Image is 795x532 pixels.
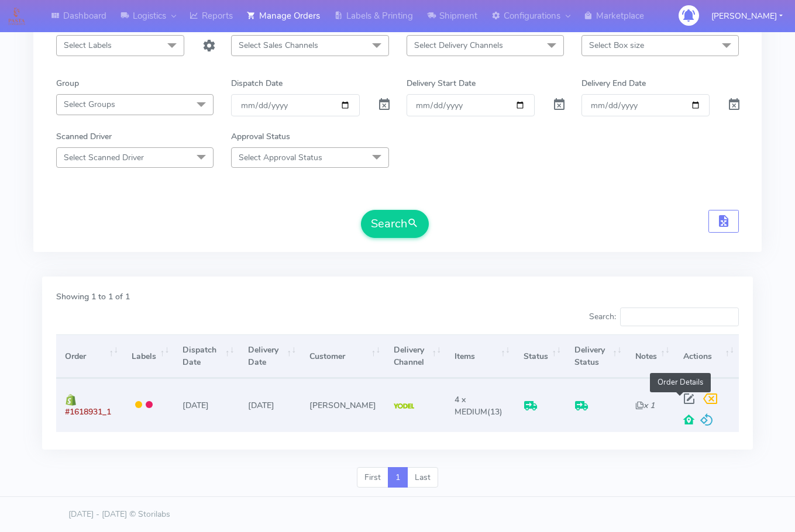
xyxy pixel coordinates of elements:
th: Customer: activate to sort column ascending [301,334,385,378]
i: x 1 [635,400,655,411]
button: Search [361,210,429,238]
label: Delivery End Date [581,77,646,89]
label: Group [56,77,79,89]
th: Items: activate to sort column ascending [446,334,515,378]
label: Dispatch Date [231,77,283,89]
span: Select Groups [64,99,115,110]
span: Select Sales Channels [239,40,318,51]
th: Status: activate to sort column ascending [515,334,566,378]
span: Select Approval Status [239,152,322,163]
button: [PERSON_NAME] [703,4,791,28]
th: Actions: activate to sort column ascending [674,334,739,378]
span: Select Box size [589,40,644,51]
span: (13) [455,394,503,417]
th: Delivery Channel: activate to sort column ascending [385,334,446,378]
span: Select Labels [64,40,112,51]
th: Labels: activate to sort column ascending [123,334,174,378]
td: [DATE] [239,378,301,431]
label: Delivery Start Date [407,77,476,89]
label: Approval Status [231,130,290,143]
label: Showing 1 to 1 of 1 [56,291,130,303]
a: 1 [388,467,408,488]
th: Order: activate to sort column ascending [56,334,123,378]
span: #1618931_1 [65,406,111,417]
img: Yodel [394,403,414,409]
th: Notes: activate to sort column ascending [627,334,674,378]
img: shopify.png [65,394,77,406]
span: 4 x MEDIUM [455,394,487,417]
label: Search: [589,308,739,326]
td: [DATE] [174,378,239,431]
th: Delivery Status: activate to sort column ascending [566,334,627,378]
td: [PERSON_NAME] [301,378,385,431]
th: Delivery Date: activate to sort column ascending [239,334,301,378]
span: Select Scanned Driver [64,152,144,163]
input: Search: [620,308,739,326]
label: Scanned Driver [56,130,112,143]
span: Select Delivery Channels [414,40,503,51]
th: Dispatch Date: activate to sort column ascending [174,334,239,378]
